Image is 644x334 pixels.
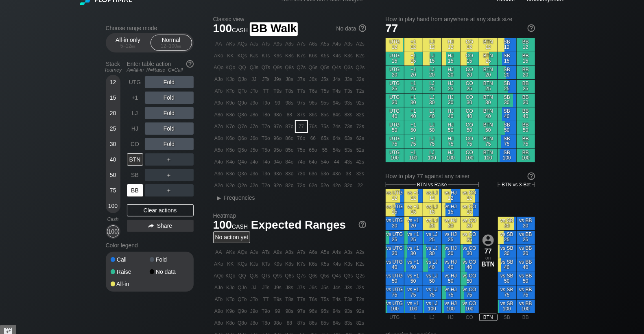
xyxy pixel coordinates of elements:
div: A9s [272,38,284,50]
div: 87s [296,109,307,120]
div: JTs [260,74,272,85]
div: +1 40 [404,107,423,121]
div: 75s [319,121,331,132]
div: K4o [225,156,236,168]
div: KK [225,50,236,61]
div: SB 25 [498,80,516,93]
div: J3o [249,168,260,179]
div: +1 20 [404,66,423,79]
h2: Choose range mode [106,25,194,31]
div: BB 15 [517,52,535,65]
div: Enter table action [127,57,194,76]
div: 52s [355,144,366,156]
div: Q3o [237,168,248,179]
div: 43s [343,156,354,168]
div: +1 75 [404,135,423,148]
div: 32s [355,168,366,179]
div: A3s [343,38,354,50]
div: 97o [272,121,284,132]
div: No data [150,269,189,275]
div: J7s [296,74,307,85]
div: +1 100 [404,149,423,162]
div: 74o [296,156,307,168]
div: 76s [308,121,319,132]
div: HJ 25 [442,80,460,93]
span: BB Walk [250,22,298,36]
div: 96o [272,133,284,144]
div: T8s [284,85,295,97]
div: 94o [272,156,284,168]
div: 88 [284,109,295,120]
div: ＋ [145,153,194,166]
div: T4o [260,156,272,168]
div: A8s [284,38,295,50]
div: 83o [284,168,295,179]
div: A4s [331,38,343,50]
div: T5o [260,144,272,156]
div: HJ 15 [442,52,460,65]
div: 86o [284,133,295,144]
div: T7s [296,85,307,97]
div: T5s [319,85,331,97]
div: Q2o [237,180,248,191]
div: HJ 40 [442,107,460,121]
div: T3o [260,168,272,179]
div: 92s [355,97,366,109]
div: 63o [308,168,319,179]
div: AKo [213,50,225,61]
div: BB [127,184,143,196]
div: BB 100 [517,149,535,162]
div: SB 50 [498,121,516,135]
span: 77 [386,22,398,35]
div: 87o [284,121,295,132]
div: SB 15 [498,52,516,65]
div: Q2s [355,62,366,73]
div: 82o [284,180,295,191]
div: K9o [225,97,236,109]
div: T2o [260,180,272,191]
div: 22 [355,180,366,191]
div: 43o [331,168,343,179]
div: K8o [225,109,236,120]
img: help.32db89a4.svg [527,24,536,33]
div: CO 15 [461,52,479,65]
div: 77 [296,121,307,132]
div: LJ [127,107,143,119]
div: Fold [150,257,189,262]
div: J6s [308,74,319,85]
img: help.32db89a4.svg [186,59,194,68]
div: CO 25 [461,80,479,93]
div: K7s [296,50,307,61]
div: J6o [249,133,260,144]
div: SB 30 [498,94,516,107]
div: 85s [319,109,331,120]
div: A7o [213,121,225,132]
div: +1 15 [404,52,423,65]
div: 12 [107,76,119,88]
div: BTN 15 [479,52,498,65]
div: Fold [145,122,194,135]
div: 40 [107,153,119,166]
div: BB 12 [517,38,535,52]
div: A5s [319,38,331,50]
div: A6s [308,38,319,50]
img: help.32db89a4.svg [358,24,367,33]
div: BTN 12 [479,38,498,52]
div: A3o [213,168,225,179]
div: CO [127,138,143,150]
div: 93o [272,168,284,179]
div: Q8o [237,109,248,120]
div: 72s [355,121,366,132]
div: 100 [107,200,119,212]
span: BTN vs Raise [417,182,447,188]
div: Call [111,257,150,262]
div: A9o [213,97,225,109]
div: BB 75 [517,135,535,148]
div: 44 [331,156,343,168]
div: UTG [127,76,143,88]
div: J8s [284,74,295,85]
div: UTG 12 [386,38,404,52]
div: 53s [343,144,354,156]
div: 75o [296,144,307,156]
div: T6s [308,85,319,97]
